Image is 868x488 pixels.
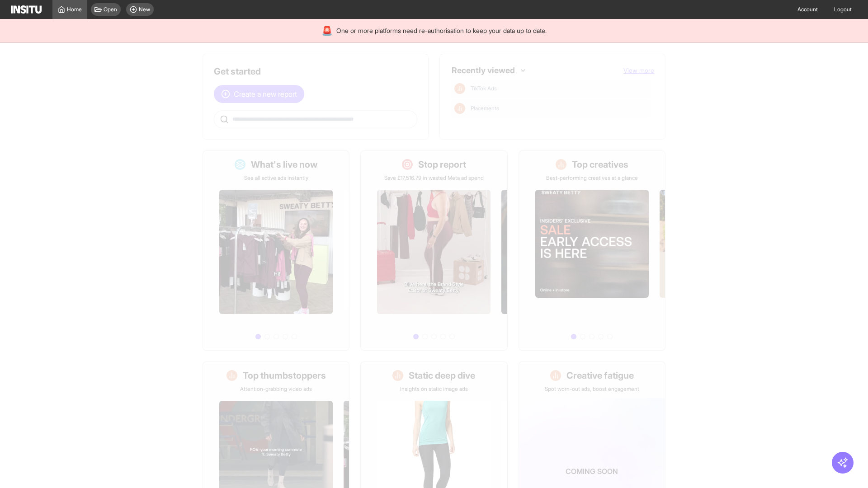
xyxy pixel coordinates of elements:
span: Home [67,6,82,13]
div: 🚨 [321,24,333,37]
img: Logo [11,5,42,14]
span: Open [104,6,117,13]
span: One or more platforms need re-authorisation to keep your data up to date. [336,26,547,35]
span: New [139,6,150,13]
